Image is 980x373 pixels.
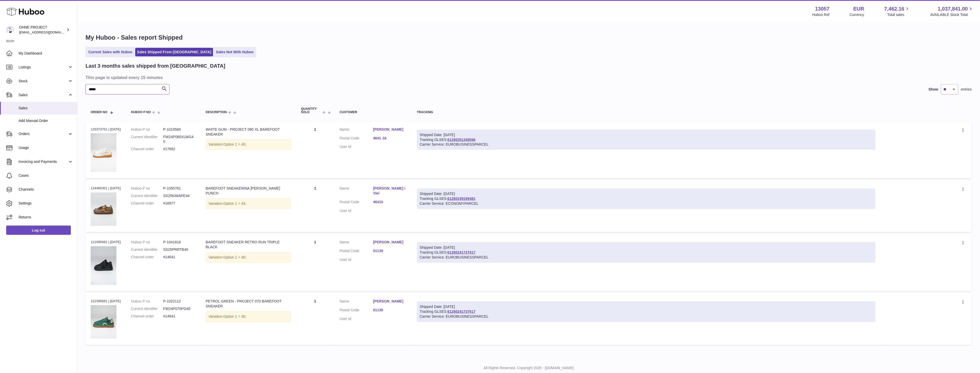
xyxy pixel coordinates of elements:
[812,12,830,17] div: Huboo Ref
[206,127,291,137] div: WHITE GUM - PROJECT 080 XL BAREFOOT SNEAKER
[224,314,246,318] span: Option 1 = 40;
[81,366,976,370] p: All Rights Reserved. Copyright 2025 - [DOMAIN_NAME]
[19,30,76,34] span: [EMAIL_ADDRESS][DOMAIN_NAME]
[19,187,73,192] span: Channels
[373,200,407,205] a: 46410
[91,111,107,114] span: Order No
[131,111,151,114] span: Huboo P no
[206,111,227,114] span: Description
[373,240,407,245] a: [PERSON_NAME]
[91,192,116,226] img: KIMA_FANGO_SMALL_44b1bbca-0d38-4c0e-adbd-32338417af50.jpg
[131,240,163,245] dt: Huboo P no
[206,186,291,196] div: BAREFOOT SNEAKERINA [PERSON_NAME] PUNCH
[417,130,876,150] div: Tracking GLSES:
[340,111,407,114] div: Customer
[340,257,373,262] dt: User Id
[206,299,291,309] div: PETROL GREEN - PROJECT 070 BAREFOOT SNEAKER
[163,135,195,144] dd: FW24P080XLWG40
[19,79,68,84] span: Stock
[206,252,291,263] div: Variation:
[340,208,373,213] dt: User Id
[447,250,475,254] a: 61280241737617
[884,5,910,17] a: 7,462.16 Total sales
[163,193,195,198] dd: SS25KIMAPE44
[19,51,73,56] span: My Dashboard
[19,215,73,220] span: Returns
[91,246,116,285] img: DSC02831.jpg
[853,5,864,12] strong: EUR
[206,139,291,150] div: Variation:
[86,63,225,69] h2: Last 3 months sales shipped from [GEOGRAPHIC_DATA]
[131,135,163,144] dt: Current identifier
[420,201,873,206] div: Carrier Service: ECONOMYPARCEL
[417,242,876,263] div: Tracking GLSES:
[420,304,873,309] div: Shipped Date: [DATE]
[19,65,68,70] span: Listings
[373,308,407,313] a: 01139
[815,5,830,12] strong: 13057
[131,255,163,260] dt: Channel order
[340,299,373,305] dt: Name
[340,248,373,255] dt: Postal Code
[19,145,73,150] span: Usage
[131,306,163,311] dt: Current identifier
[224,255,246,259] span: Option 1 = 40;
[296,122,335,178] td: 1
[850,12,864,17] div: Currency
[930,12,974,17] span: AVAILABLE Stock Total
[19,159,68,164] span: Invoicing and Payments
[373,299,407,304] a: [PERSON_NAME]
[373,127,407,132] a: [PERSON_NAME]
[340,136,373,142] dt: Postal Code
[131,314,163,319] dt: Channel order
[131,193,163,198] dt: Current identifier
[86,33,972,42] h1: My Huboo - Sales report Shipped
[340,186,373,197] dt: Name
[163,147,195,152] dd: #17682
[163,186,195,191] dd: P-1055761
[91,240,121,244] div: 121595662 | [DATE]
[163,299,195,304] dd: P-1022112
[296,181,335,232] td: 1
[447,197,475,201] a: 61280249199481
[163,247,195,252] dd: SS25PRRTB40
[420,245,873,250] div: Shipped Date: [DATE]
[206,311,291,322] div: Variation:
[91,127,121,132] div: 125373751 | [DATE]
[19,93,68,97] span: Sales
[131,299,163,304] dt: Huboo P no
[417,111,876,114] div: Tracking
[420,314,873,319] div: Carrier Service: EUROBUSINESSPARCEL
[91,299,121,304] div: 121595661 | [DATE]
[929,87,938,92] label: Show
[938,5,968,12] span: 1,037,841.00
[91,186,121,191] div: 124480301 | [DATE]
[340,144,373,149] dt: User Id
[19,118,73,123] span: Add Manual Order
[131,247,163,252] dt: Current identifier
[420,191,873,196] div: Shipped Date: [DATE]
[19,25,65,35] div: OHNE PROJECT
[131,186,163,191] dt: Huboo P no
[206,240,291,250] div: BAREFOOT SNEAKER RETRO RUN TRIPLE BLACK
[417,301,876,322] div: Tracking GLSES:
[19,131,68,136] span: Orders
[340,316,373,321] dt: User Id
[340,127,373,133] dt: Name
[6,226,71,235] a: Log out
[91,305,116,339] img: PETROL_WEB.jpg
[224,201,246,206] span: Option 1 = 44;
[887,12,910,17] span: Total sales
[87,48,134,56] a: Current Sales with Huboo
[373,248,407,253] a: 01139
[296,294,335,345] td: 1
[163,314,195,319] dd: #14641
[19,201,73,206] span: Settings
[420,255,873,260] div: Carrier Service: EUROBUSINESSPARCEL
[447,138,475,142] a: 61280251348596
[373,186,407,196] a: [PERSON_NAME] i Viel
[163,201,195,206] dd: #16977
[163,127,195,132] dd: P-1019560
[135,48,213,56] a: Sales Shipped From [GEOGRAPHIC_DATA]
[91,133,116,172] img: DSC02166.jpg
